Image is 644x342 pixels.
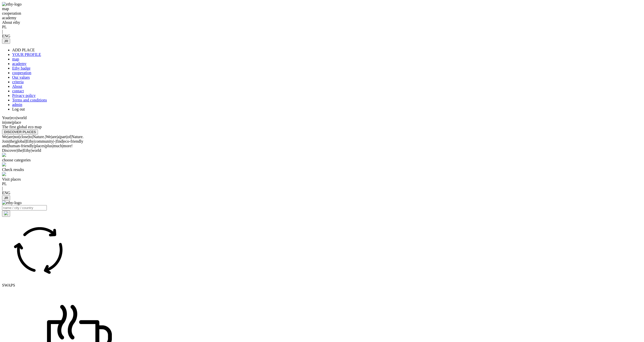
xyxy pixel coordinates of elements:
span: find [56,139,63,143]
span: eco-friendly [64,139,83,143]
span: | [34,139,35,143]
div: PL [2,182,642,186]
a: contact [12,89,24,93]
span: | [32,135,33,139]
span: | [45,135,46,139]
a: About [12,84,22,89]
a: Terms and conditions [12,98,47,102]
input: Search [2,205,47,210]
button: JR [2,195,10,201]
img: ethy-logo [2,201,22,205]
span: community [35,139,53,143]
div: Visit places [2,177,642,182]
div: academy [2,16,642,20]
div: cooperation [2,11,642,16]
span: much [53,144,62,148]
div: About ethy [2,20,642,25]
div: The first global eco map [2,125,642,129]
div: PL [2,25,642,29]
span: | [45,144,46,148]
img: precision-big.png [2,172,6,176]
div: ENG [2,34,642,38]
div: | [2,186,642,191]
a: cooperation [12,71,31,75]
span: Nature. [33,135,45,139]
span: Discover [2,148,17,153]
span: the [10,139,15,143]
span: of [67,135,71,139]
span: | [10,116,11,120]
span: eco [11,116,16,120]
span: | [59,135,60,139]
span: | [19,135,20,139]
a: YOUR PROFILE [12,52,41,57]
a: academy [12,61,27,66]
span: | [63,139,64,143]
span: | [12,120,13,124]
span: | [52,144,53,148]
div: Check results [2,167,642,172]
span: global [15,139,26,143]
img: vision.svg [2,153,6,157]
span: | [51,135,52,139]
span: | [28,135,29,139]
div: SWAPS [2,283,642,288]
button: JR [2,38,10,44]
span: We [2,135,7,139]
span: world [32,148,41,153]
span: not [14,135,19,139]
a: Ethy badge [12,66,30,70]
span: and [2,144,8,148]
span: a [58,135,59,139]
div: map [2,7,642,11]
span: close [20,135,28,139]
a: admin [12,102,22,107]
img: ethy-logo [2,2,22,7]
img: monitor.svg [2,162,6,166]
span: world [17,116,27,120]
span: | [57,135,58,139]
span: more [63,144,71,148]
div: ENG [2,191,642,195]
span: in [2,120,5,124]
a: Our values [12,75,30,79]
span: | [7,135,8,139]
span: Your [2,116,10,120]
span: | [53,139,54,143]
span: | [5,120,6,124]
span: | [31,148,32,153]
a: Log out [12,107,25,111]
span: Join [2,139,9,143]
span: are [8,135,13,139]
a: map [12,57,19,61]
span: | [67,135,67,139]
span: ! [71,144,73,148]
span: | [9,139,10,143]
span: | [8,144,9,148]
span: one [6,120,12,124]
span: | [71,135,72,139]
span: human-friendly [9,144,34,148]
span: | [16,116,17,120]
span: places [35,144,45,148]
span: | [23,148,23,153]
span: are [52,135,57,139]
span: | [55,139,56,143]
span: part [60,135,67,139]
span: place [13,120,21,124]
span: | [13,135,14,139]
button: DISCOVER PLACES [2,129,38,135]
img: search.svg [4,211,8,215]
span: | [14,139,15,143]
a: criteria [12,80,24,84]
span: | [17,148,17,153]
span: - [54,139,55,143]
span: Nature. [72,135,84,139]
span: to [29,135,32,139]
span: | [34,144,35,148]
span: | [26,139,26,143]
div: choose categories [2,158,642,162]
a: ADD PLACE [12,48,35,52]
img: icon-image [2,217,77,282]
div: | [2,29,642,34]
